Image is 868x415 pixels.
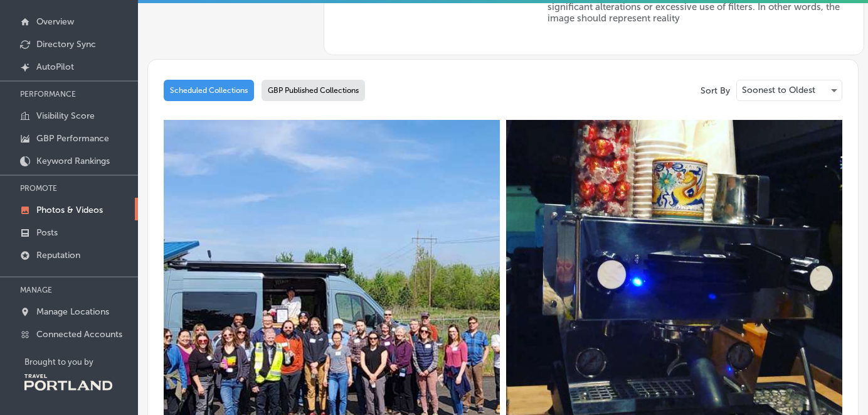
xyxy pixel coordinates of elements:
[262,80,365,101] div: GBP Published Collections
[36,133,109,144] p: GBP Performance
[36,39,96,50] p: Directory Sync
[36,156,110,166] p: Keyword Rankings
[36,250,80,261] p: Reputation
[24,357,138,367] p: Brought to you by
[701,85,730,96] p: Sort By
[164,80,254,101] div: Scheduled Collections
[36,306,109,317] p: Manage Locations
[36,205,103,215] p: Photos & Videos
[36,110,95,121] p: Visibility Score
[742,86,815,95] p: Soonest to Oldest
[737,80,842,100] div: Soonest to Oldest
[36,16,74,27] p: Overview
[36,62,74,72] p: AutoPilot
[36,329,122,340] p: Connected Accounts
[36,227,58,238] p: Posts
[24,374,112,391] img: Travel Portland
